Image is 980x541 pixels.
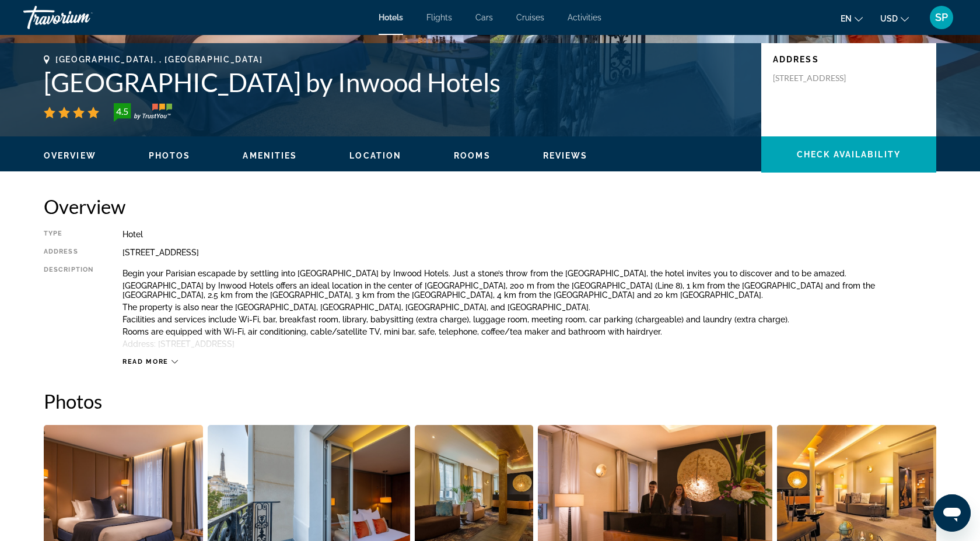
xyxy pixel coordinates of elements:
h2: Overview [44,195,936,218]
button: Overview [44,150,96,161]
div: Address [44,248,93,257]
p: Address [773,55,925,64]
div: Type [44,230,93,239]
span: en [841,14,852,23]
span: Location [349,151,401,160]
span: Read more [123,358,169,366]
button: Rooms [454,150,491,161]
span: [GEOGRAPHIC_DATA], , [GEOGRAPHIC_DATA] [55,55,263,64]
div: Hotel [123,230,936,239]
button: Reviews [543,150,588,161]
p: [STREET_ADDRESS] [773,73,866,83]
button: Location [349,150,401,161]
iframe: Button to launch messaging window [933,494,971,532]
span: Reviews [543,151,588,160]
p: The property is also near the [GEOGRAPHIC_DATA], [GEOGRAPHIC_DATA], [GEOGRAPHIC_DATA], and [GEOGR... [123,303,936,312]
a: Hotels [379,13,403,22]
p: Begin your Parisian escapade by settling into [GEOGRAPHIC_DATA] by Inwood Hotels. Just a stone’s ... [123,269,936,278]
div: Description [44,266,93,352]
span: SP [935,12,948,23]
a: Flights [426,13,452,22]
button: Photos [149,150,191,161]
button: Change language [841,10,863,27]
h1: [GEOGRAPHIC_DATA] by Inwood Hotels [44,67,750,97]
button: Check Availability [761,136,936,173]
p: [GEOGRAPHIC_DATA] by Inwood Hotels offers an ideal location in the center of [GEOGRAPHIC_DATA], 2... [123,281,936,300]
span: Overview [44,151,96,160]
span: USD [880,14,898,23]
div: [STREET_ADDRESS] [123,248,936,257]
div: 4.5 [110,104,134,118]
button: Amenities [243,150,297,161]
a: Activities [568,13,601,22]
a: Cruises [516,13,544,22]
img: trustyou-badge-hor.svg [114,103,172,122]
span: Rooms [454,151,491,160]
span: Photos [149,151,191,160]
button: Read more [123,357,178,366]
button: Change currency [880,10,909,27]
a: Travorium [23,2,140,33]
span: Check Availability [797,150,901,159]
a: Cars [475,13,493,22]
button: User Menu [926,5,957,30]
span: Amenities [243,151,297,160]
p: Facilities and services include Wi-Fi, bar, breakfast room, library, babysitting (extra charge), ... [123,315,936,324]
h2: Photos [44,389,936,413]
p: Rooms are equipped with Wi-Fi, air conditioning, cable/satellite TV, mini bar, safe, telephone, c... [123,327,936,336]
